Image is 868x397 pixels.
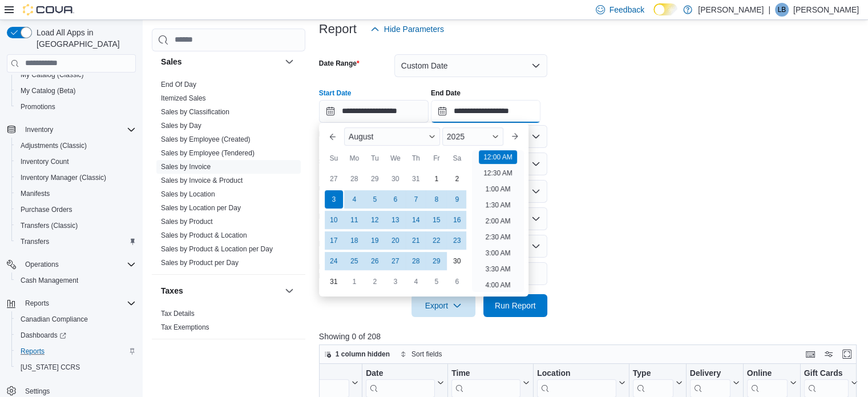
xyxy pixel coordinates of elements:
a: Itemized Sales [161,94,206,102]
div: Gift Card Sales [804,368,849,397]
button: Online [746,368,796,397]
span: My Catalog (Beta) [21,86,76,95]
span: Reports [25,299,49,308]
div: day-9 [448,190,466,208]
span: Reports [21,296,136,310]
a: Promotions [16,100,60,114]
div: day-4 [407,272,425,291]
label: Start Date [319,89,352,98]
button: Location [537,368,625,397]
button: Taxes [282,284,296,298]
div: day-30 [448,252,466,270]
span: [US_STATE] CCRS [21,363,80,372]
span: 2025 [447,132,465,141]
span: Sales by Location [161,190,215,199]
a: Dashboards [11,327,140,343]
a: Sales by Product per Day [161,259,239,267]
div: day-20 [386,231,405,250]
li: 1:00 AM [481,182,515,196]
div: Laura Burns [775,3,789,17]
h3: Sales [161,56,182,67]
span: Sales by Invoice & Product [161,176,243,185]
button: Promotions [11,99,140,115]
button: Inventory [2,122,140,138]
button: Hide Parameters [366,18,449,41]
span: Load All Apps in [GEOGRAPHIC_DATA] [32,27,136,50]
div: Time [451,368,520,397]
p: [PERSON_NAME] [698,3,764,17]
button: Open list of options [531,132,540,141]
button: Export [411,294,475,317]
button: Sort fields [395,347,446,361]
div: Time [451,368,520,379]
a: Transfers [16,235,54,248]
div: Sa [448,149,466,167]
a: [US_STATE] CCRS [16,360,84,374]
span: Settings [25,387,50,396]
div: day-14 [407,211,425,229]
button: [US_STATE] CCRS [11,359,140,375]
button: Custom Date [394,54,547,77]
div: day-17 [325,231,343,250]
li: 2:00 AM [481,214,515,228]
div: Fr [427,149,446,167]
a: Transfers (Classic) [16,219,82,232]
div: day-4 [345,190,364,208]
div: day-3 [386,272,405,291]
a: Sales by Classification [161,108,229,116]
div: Gift Cards [804,368,849,379]
li: 12:30 AM [479,166,517,180]
a: End Of Day [161,81,196,89]
div: Taxes [152,307,305,339]
button: Gift Cards [804,368,858,397]
p: | [768,3,770,17]
div: day-27 [325,170,343,188]
a: Purchase Orders [16,203,77,216]
button: Reports [21,296,54,310]
span: Hide Parameters [384,23,444,35]
span: August [349,132,374,141]
a: Sales by Day [161,122,201,130]
div: Date [366,368,435,379]
img: Cova [23,4,74,15]
span: My Catalog (Classic) [16,68,136,82]
div: Button. Open the year selector. 2025 is currently selected. [442,127,503,146]
div: day-24 [325,252,343,270]
button: Display options [822,347,835,361]
button: Type [632,368,682,397]
div: day-29 [427,252,446,270]
a: Tax Details [161,310,195,318]
div: day-11 [345,211,364,229]
span: Canadian Compliance [21,315,88,324]
div: Tu [366,149,384,167]
label: Date Range [319,59,360,68]
span: Sales by Location per Day [161,203,241,212]
p: Showing 0 of 208 [319,331,862,342]
div: day-6 [386,190,405,208]
div: day-2 [448,170,466,188]
span: Purchase Orders [16,203,136,216]
div: day-26 [366,252,384,270]
span: End Of Day [161,80,196,89]
span: Promotions [16,100,136,114]
a: Canadian Compliance [16,312,92,326]
li: 3:30 AM [481,262,515,276]
button: Transfers (Classic) [11,218,140,234]
button: 1 column hidden [320,347,394,361]
div: day-10 [325,211,343,229]
button: Sales [282,55,296,69]
div: day-31 [407,170,425,188]
span: Sales by Employee (Tendered) [161,149,255,158]
a: Sales by Product & Location per Day [161,245,273,253]
div: day-8 [427,190,446,208]
span: Manifests [16,187,136,200]
a: Tax Exemptions [161,323,209,331]
button: Inventory [21,123,58,137]
div: Sales [152,78,305,274]
a: Reports [16,344,49,358]
div: day-16 [448,211,466,229]
div: day-21 [407,231,425,250]
span: Inventory Count [16,155,136,169]
a: Sales by Invoice [161,163,211,171]
div: day-28 [345,170,364,188]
